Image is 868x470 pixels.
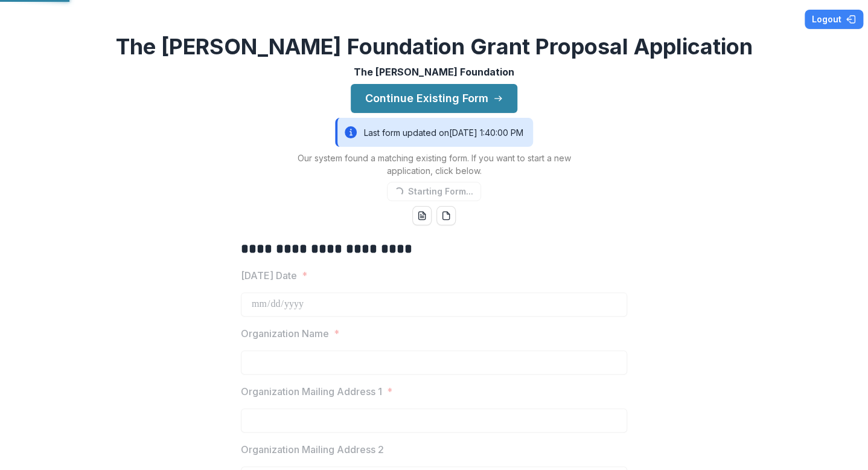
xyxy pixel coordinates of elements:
button: word-download [412,206,432,225]
p: Organization Mailing Address 1 [241,384,382,399]
div: Last form updated on [DATE] 1:40:00 PM [335,118,533,147]
p: Organization Name [241,326,329,341]
p: The [PERSON_NAME] Foundation [354,65,514,79]
p: [DATE] Date [241,268,297,283]
h2: The [PERSON_NAME] Foundation Grant Proposal Application [116,34,753,60]
button: pdf-download [436,206,456,225]
button: Logout [805,10,863,29]
p: Organization Mailing Address 2 [241,442,384,457]
p: Our system found a matching existing form. If you want to start a new application, click below. [283,152,585,177]
button: Starting Form... [387,182,481,201]
button: Continue Existing Form [351,84,517,113]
